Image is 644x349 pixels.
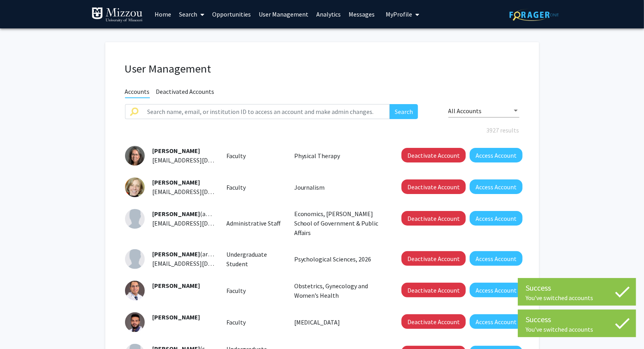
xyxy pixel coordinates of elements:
[294,151,384,161] p: Physical Therapy
[153,313,200,321] span: [PERSON_NAME]
[401,211,466,226] button: Deactivate Account
[510,9,559,21] img: ForagerOne Logo
[125,281,145,300] img: Profile Picture
[294,281,384,300] p: Obstetrics, Gynecology and Women’s Health
[220,218,288,228] div: Administrative Staff
[526,294,628,302] div: You've switched accounts
[401,314,466,329] button: Deactivate Account
[151,0,175,28] a: Home
[470,251,523,266] button: Access Account
[143,104,390,119] input: Search name, email, or institution ID to access an account and make admin changes.
[401,148,466,162] button: Deactivate Account
[220,183,288,192] div: Faculty
[153,250,200,258] span: [PERSON_NAME]
[153,210,200,218] span: [PERSON_NAME]
[448,107,482,115] span: All Accounts
[220,250,288,269] div: Undergraduate Student
[345,0,379,28] a: Messages
[220,317,288,327] div: Faculty
[312,0,345,28] a: Analytics
[153,250,222,258] span: (araxht)
[401,179,466,194] button: Deactivate Account
[220,151,288,161] div: Faculty
[386,10,413,18] span: My Profile
[175,0,208,28] a: Search
[294,209,384,237] p: Economics, [PERSON_NAME] School of Government & Public Affairs
[470,179,523,194] button: Access Account
[294,317,384,327] p: [MEDICAL_DATA]
[401,251,466,266] button: Deactivate Account
[119,125,525,135] div: 3927 results
[294,254,384,264] p: Psychological Sciences, 2026
[125,62,519,76] h1: User Management
[526,314,628,325] div: Success
[91,7,143,23] img: University of Missouri Logo
[294,183,384,192] p: Journalism
[156,88,215,97] span: Deactivated Accounts
[470,283,523,297] button: Access Account
[470,211,523,226] button: Access Account
[125,209,145,229] img: Profile Picture
[526,325,628,333] div: You've switched accounts
[470,148,523,162] button: Access Account
[153,282,200,289] span: [PERSON_NAME]
[390,104,418,119] button: Search
[125,146,145,166] img: Profile Picture
[153,147,200,155] span: [PERSON_NAME]
[125,249,145,269] img: Profile Picture
[6,314,34,343] iframe: Chat
[220,286,288,295] div: Faculty
[153,210,233,218] span: (abbottkm)
[208,0,255,28] a: Opportunities
[153,178,200,186] span: [PERSON_NAME]
[125,312,145,332] img: Profile Picture
[526,282,628,294] div: Success
[125,88,150,98] span: Accounts
[153,156,281,164] span: [EMAIL_ADDRESS][DOMAIN_NAME][US_STATE]
[255,0,312,28] a: User Management
[470,314,523,329] button: Access Account
[153,259,249,267] span: [EMAIL_ADDRESS][DOMAIN_NAME]
[125,177,145,197] img: Profile Picture
[153,188,249,196] span: [EMAIL_ADDRESS][DOMAIN_NAME]
[401,283,466,297] button: Deactivate Account
[153,219,249,227] span: [EMAIL_ADDRESS][DOMAIN_NAME]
